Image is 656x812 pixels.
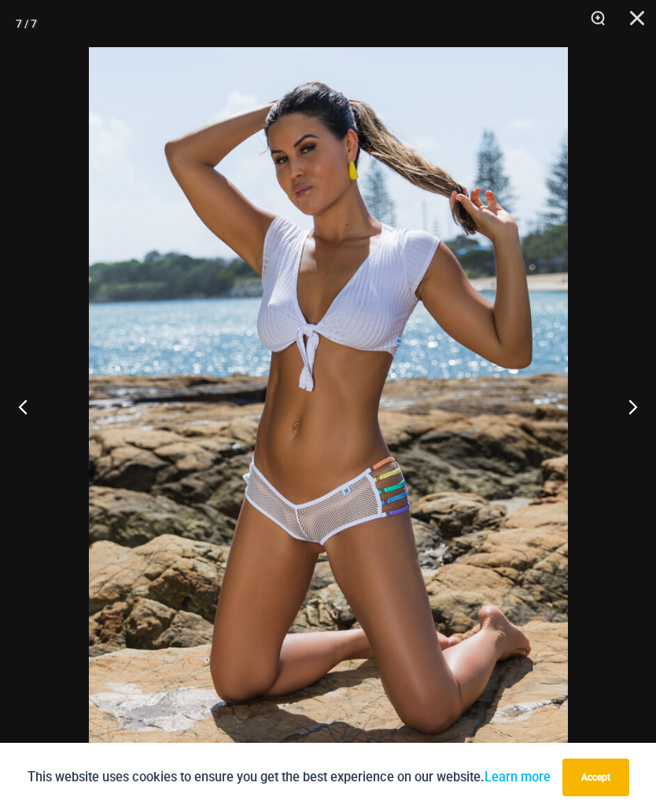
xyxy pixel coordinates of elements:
img: Slip Stream White Multi 5024 Shorts 14 [89,47,568,765]
a: Learn more [485,770,551,784]
button: Accept [562,759,629,796]
button: Next [597,367,656,446]
div: 7 / 7 [16,12,37,35]
p: This website uses cookies to ensure you get the best experience on our website. [28,766,551,788]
